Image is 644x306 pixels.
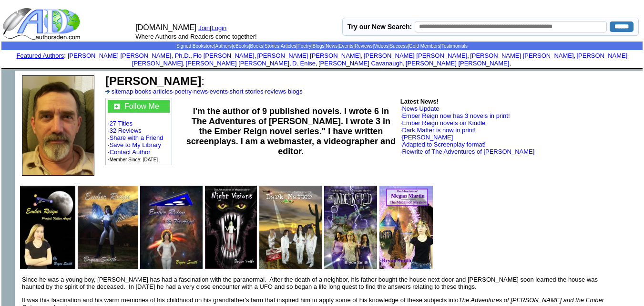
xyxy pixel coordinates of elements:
[402,134,453,141] a: [PERSON_NAME]
[402,119,485,127] a: Ember Reign novels on Kindle
[135,23,196,32] font: [DOMAIN_NAME]
[355,43,373,49] a: Reviews
[402,141,486,148] a: Adapted to Screenplay format!
[265,88,286,95] a: reviews
[470,52,573,59] a: [PERSON_NAME] [PERSON_NAME]
[215,43,231,49] a: Authors
[288,88,303,95] a: blogs
[318,60,403,67] a: [PERSON_NAME] Cavanaugh
[400,98,439,105] b: Latest News!
[2,7,82,41] img: logo_ad.gif
[402,105,439,112] a: News Update
[1,71,15,84] img: shim.gif
[135,88,152,95] a: books
[110,120,133,127] a: 27 Titles
[402,148,534,155] a: Rewrite of The Adventures of [PERSON_NAME]
[250,43,264,49] a: Books
[124,102,159,110] a: Follow Me
[140,186,203,269] img: 61128.jpg
[194,88,208,95] a: news
[110,157,158,162] font: Member Since: [DATE]
[379,186,432,269] img: 10545.jpg
[348,23,412,31] label: Try our New Search:
[297,43,311,49] a: Poetry
[259,186,322,269] img: 12479.JPG
[176,43,214,49] a: Signed Bookstore
[153,88,173,95] a: articles
[110,141,161,148] a: Save to My Library
[321,68,323,69] img: shim.gif
[389,43,408,49] a: Success
[193,52,255,59] a: Flo [PERSON_NAME]
[186,60,289,67] a: [PERSON_NAME] [PERSON_NAME]
[108,100,170,163] font: · · · · · ·
[230,88,264,95] a: short stories
[105,90,110,94] img: a_336699.gif
[324,186,378,269] img: 10546.JPG
[105,74,201,87] b: [PERSON_NAME]
[374,43,388,49] a: Videos
[291,61,292,66] font: i
[135,33,256,40] font: Where Authors and Readers come together!
[192,53,193,59] font: i
[20,186,75,269] img: 61127.jpg
[112,88,133,95] a: sitemap
[184,61,185,66] font: i
[400,141,486,148] font: ·
[186,106,396,156] b: I'm the author of 9 published novels. I wrote 6 in The Adventures of [PERSON_NAME]. I wrote 3 in ...
[114,104,120,109] img: gc.jpg
[406,60,509,67] a: [PERSON_NAME] [PERSON_NAME]
[281,43,296,49] a: Articles
[469,53,470,59] font: i
[256,53,257,59] font: i
[68,52,190,59] a: [PERSON_NAME] [PERSON_NAME], Ph.D.
[400,112,510,119] font: ·
[22,276,610,290] p: Since he was a young boy, [PERSON_NAME] has had a fascination with the paranormal. After the deat...
[400,105,440,112] font: ·
[22,75,94,176] img: 16562.JPG
[205,186,257,269] img: 11015.JPG
[400,119,486,127] font: ·
[110,134,164,141] a: Share with a Friend
[326,43,337,49] a: News
[198,24,210,32] a: Join
[339,43,354,49] a: Events
[132,52,628,67] a: [PERSON_NAME] [PERSON_NAME]
[313,43,325,49] a: Blogs
[400,148,535,155] font: ·
[210,24,230,32] font: |
[363,53,364,59] font: i
[110,148,151,156] a: Contact Author
[265,43,279,49] a: Stories
[400,127,476,134] font: ·
[174,88,192,95] a: poetry
[441,43,468,49] a: Testimonials
[405,61,406,66] font: i
[575,53,576,59] font: i
[317,61,318,66] font: i
[409,43,440,49] a: Gold Members
[321,69,323,71] img: shim.gif
[110,127,142,134] a: 32 Reviews
[402,127,476,134] a: Dark Matter is now in print!
[292,60,316,67] a: D. Enise
[257,52,360,59] a: [PERSON_NAME] [PERSON_NAME]
[17,52,64,59] a: Featured Authors
[78,186,138,269] img: 61126.jpg
[17,52,66,59] font: :
[105,88,303,95] font: · · · · · · · ·
[210,88,228,95] a: events
[402,112,510,119] a: Ember Reign now has 3 novels in print!
[364,52,467,59] a: [PERSON_NAME] [PERSON_NAME]
[400,134,453,141] font: ·
[68,52,627,67] font: , , , , , , , , , ,
[176,43,468,49] span: | | | | | | | | | | | | | |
